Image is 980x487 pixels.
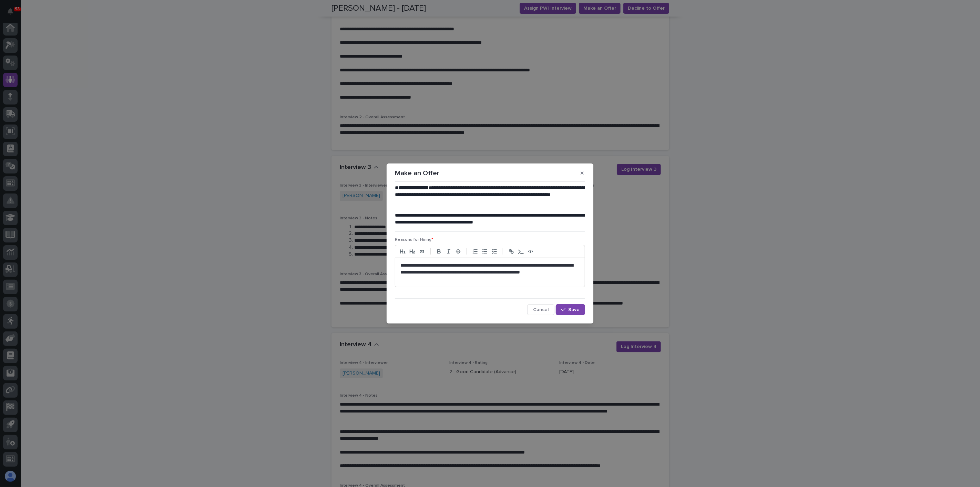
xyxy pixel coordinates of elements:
span: Cancel [533,307,549,312]
span: Save [568,307,580,312]
span: Reasons for Hiring [395,238,433,242]
p: Make an Offer [395,169,439,177]
button: Save [556,304,585,315]
button: Cancel [527,304,554,315]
